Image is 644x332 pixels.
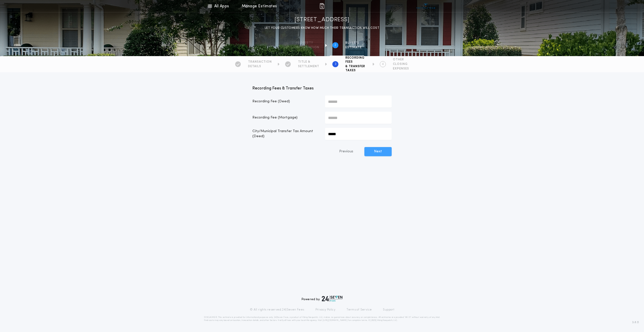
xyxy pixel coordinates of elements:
[334,43,336,47] h2: 2
[345,41,362,45] span: BUYER'S
[250,308,304,312] p: © All rights reserved. 24|Seven Fees
[393,58,409,62] span: OTHER
[315,308,336,312] a: Privacy Policy
[345,64,367,73] span: & TRANSFER TAXES
[393,62,409,66] span: CLOSING
[382,62,384,66] h2: 4
[204,316,440,322] p: DISCLAIMER: This estimate is provided for informational purposes only. 24|Seven Fees, a product o...
[345,45,362,50] span: ESTIMATE
[252,129,319,139] p: City/Municipal Transfer Tax Amount (Deed)
[323,319,347,321] a: [URL][DOMAIN_NAME]
[319,3,325,9] img: img
[248,60,272,64] span: TRANSACTION
[296,41,319,45] span: Property
[252,115,319,120] p: Recording Fee (Mortgage)
[329,147,363,156] button: Previous
[335,62,336,66] h2: 3
[416,4,435,9] img: vs-icon
[346,308,372,312] a: Terms of Service
[252,99,319,104] p: Recording Fee (Deed)
[265,26,379,31] p: LET YOUR CUSTOMERS KNOW HOW MUCH THEIR TRANSACTION WILL COST
[302,296,342,302] div: Powered by
[298,60,319,64] span: TITLE &
[383,308,394,312] a: Support
[632,320,639,325] span: 3.8.0
[294,16,350,24] h1: [STREET_ADDRESS]
[322,296,342,302] img: logo
[298,64,319,68] span: SETTLEMENT
[248,64,272,68] span: DETAILS
[252,85,392,91] p: Recording Fees & Transfer Taxes
[345,56,367,64] span: RECORDING FEES
[393,67,409,71] span: EXPENSES
[296,45,319,50] span: information
[364,147,392,156] button: Next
